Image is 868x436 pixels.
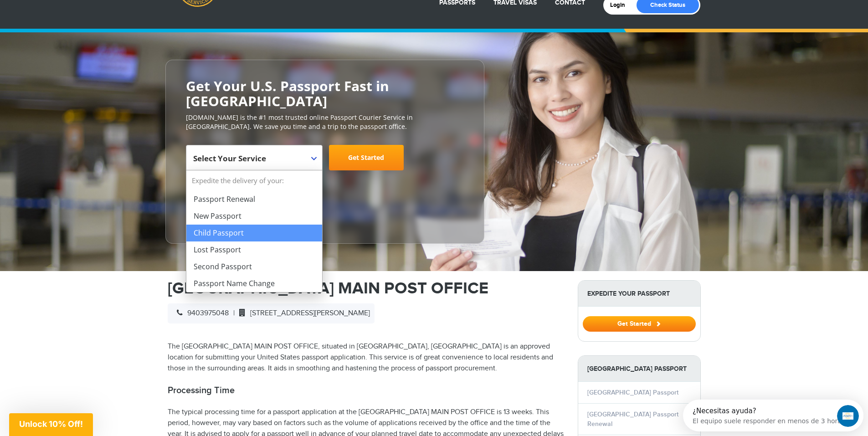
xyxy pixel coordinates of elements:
[186,258,322,275] li: Second Passport
[186,145,323,170] span: Select Your Service
[587,389,678,396] a: [GEOGRAPHIC_DATA] Passport
[583,316,696,332] button: Get Started
[186,225,322,241] li: Child Passport
[837,405,859,427] iframe: Intercom live chat
[329,145,404,170] a: Get Started
[168,341,564,374] p: The [GEOGRAPHIC_DATA] MAIN POST OFFICE, situated in [GEOGRAPHIC_DATA], [GEOGRAPHIC_DATA] is an ap...
[186,241,322,258] li: Lost Passport
[578,281,700,307] strong: Expedite Your Passport
[168,303,375,323] div: |
[19,419,83,429] span: Unlock 10% Off!
[186,208,322,225] li: New Passport
[186,170,322,292] li: Expedite the delivery of your:
[186,275,322,292] li: Passport Name Change
[186,175,464,184] span: Starting at $199 + government fees
[186,191,322,208] li: Passport Renewal
[583,320,696,327] a: Get Started
[578,356,700,382] strong: [GEOGRAPHIC_DATA] Passport
[168,280,564,297] h1: [GEOGRAPHIC_DATA] MAIN POST OFFICE
[193,149,313,174] span: Select Your Service
[10,8,164,15] div: ¿Necesitas ayuda?
[186,113,464,131] p: [DOMAIN_NAME] is the #1 most trusted online Passport Courier Service in [GEOGRAPHIC_DATA]. We sav...
[235,309,370,318] span: [STREET_ADDRESS][PERSON_NAME]
[610,1,632,9] a: Login
[4,4,191,29] div: Abrir Intercom Messenger
[587,410,678,428] a: [GEOGRAPHIC_DATA] Passport Renewal
[186,170,322,191] strong: Expedite the delivery of your:
[168,385,564,396] h2: Processing Time
[683,400,863,431] iframe: Intercom live chat discovery launcher
[172,309,229,318] span: 9403975048
[186,78,464,108] h2: Get Your U.S. Passport Fast in [GEOGRAPHIC_DATA]
[9,413,93,436] div: Unlock 10% Off!
[10,15,164,25] div: El equipo suele responder en menos de 3 horas.
[193,153,266,164] span: Select Your Service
